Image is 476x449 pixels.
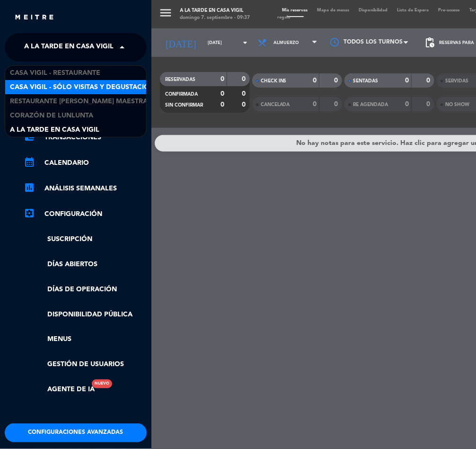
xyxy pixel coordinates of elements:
[24,182,35,193] i: assessment
[24,359,147,370] a: Gestión de usuarios
[24,37,114,57] span: A la tarde en Casa Vigil
[424,37,435,48] span: pending_actions
[24,334,147,345] a: Menus
[24,208,147,220] a: Configuración
[24,183,147,194] a: assessmentANÁLISIS SEMANALES
[5,423,147,442] button: Configuraciones avanzadas
[92,379,112,388] div: Nuevo
[24,207,35,219] i: settings_applications
[24,132,147,143] a: account_balance_walletTransacciones
[10,68,100,79] span: Casa Vigil - Restaurante
[10,110,93,121] span: Corazón de Lunlunta
[24,259,147,270] a: Días abiertos
[24,234,147,245] a: Suscripción
[24,284,147,295] a: Días de Operación
[10,96,148,107] span: Restaurante [PERSON_NAME] Maestra
[24,384,95,395] a: Agente de IANuevo
[14,14,54,21] img: MEITRE
[24,157,147,169] a: calendar_monthCalendario
[10,82,163,93] span: Casa Vigil - SÓLO Visitas y Degustaciones
[10,125,99,135] span: A la tarde en Casa Vigil
[24,156,35,168] i: calendar_month
[24,309,147,320] a: Disponibilidad pública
